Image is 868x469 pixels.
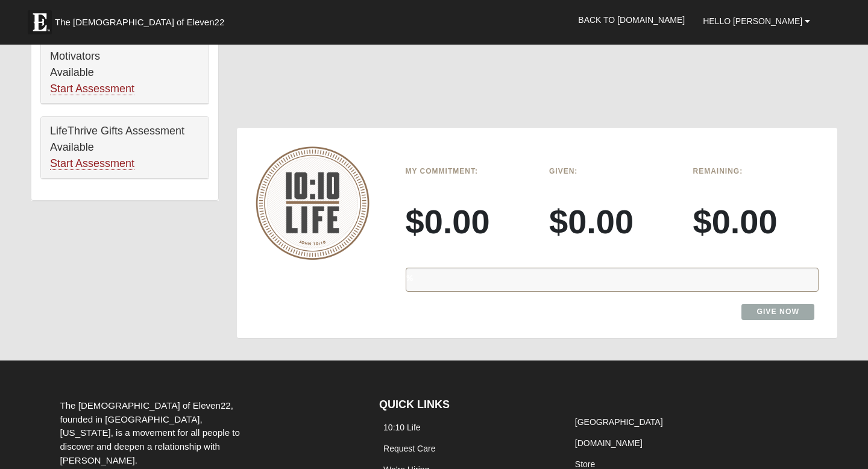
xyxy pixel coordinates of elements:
[406,167,532,175] h6: My Commitment:
[569,5,694,35] a: Back to [DOMAIN_NAME]
[379,398,553,412] h4: QUICK LINKS
[50,157,134,170] a: Start Assessment
[383,444,435,453] a: Request Care
[703,16,802,26] span: Hello [PERSON_NAME]
[549,167,675,175] h6: Given:
[41,117,209,178] div: LifeThrive Gifts Assessment Available
[575,438,643,448] a: [DOMAIN_NAME]
[406,201,532,242] h3: $0.00
[22,4,263,34] a: The [DEMOGRAPHIC_DATA] of Eleven22
[55,16,224,28] span: The [DEMOGRAPHIC_DATA] of Eleven22
[694,6,819,36] a: Hello [PERSON_NAME]
[741,304,814,320] a: Give Now
[693,201,819,242] h3: $0.00
[256,146,370,260] img: 10-10-Life-logo-round-no-scripture.png
[575,459,595,469] a: Store
[28,10,52,34] img: Eleven22 logo
[383,423,421,432] a: 10:10 Life
[575,417,663,427] a: [GEOGRAPHIC_DATA]
[549,201,675,242] h3: $0.00
[41,42,209,104] div: Motivators Available
[50,83,134,95] a: Start Assessment
[693,167,819,175] h6: Remaining:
